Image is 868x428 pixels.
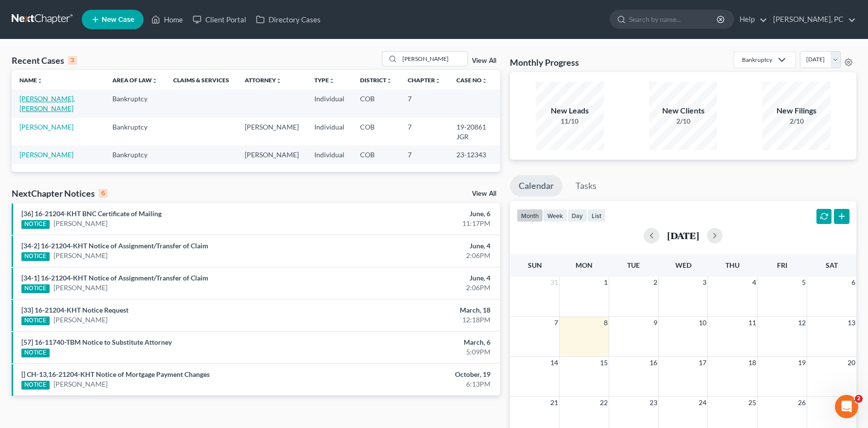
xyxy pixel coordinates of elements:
div: Bankruptcy [742,56,772,64]
a: [PERSON_NAME] [54,251,108,261]
span: 19 [797,357,807,369]
a: Help [735,11,767,28]
span: 26 [797,397,807,409]
span: 1 [603,277,609,288]
span: 4 [751,277,757,288]
span: 12 [797,317,807,329]
div: New Filings [762,105,831,116]
td: COB [352,90,400,117]
div: 5:09PM [341,347,490,357]
i: unfold_more [152,78,158,84]
div: 2/10 [649,116,717,126]
span: 7 [553,317,559,329]
i: unfold_more [435,78,441,84]
i: unfold_more [37,78,43,84]
a: [33] 16-21204-KHT Notice Request [21,306,128,314]
i: unfold_more [276,78,282,84]
td: Bankruptcy [105,146,165,164]
span: Sun [528,261,542,269]
div: NOTICE [21,220,50,229]
span: Sat [826,261,838,269]
a: Attorneyunfold_more [245,76,282,84]
a: [34-1] 16-21204-KHT Notice of Assignment/Transfer of Claim [21,274,208,282]
div: June, 6 [341,209,490,219]
a: [PERSON_NAME] [54,219,108,228]
span: 14 [549,357,559,369]
td: 19-20861 JGR [449,118,500,146]
a: Districtunfold_more [360,76,392,84]
th: Claims & Services [165,70,237,90]
a: [PERSON_NAME], [PERSON_NAME] [19,94,75,112]
a: Area of Lawunfold_more [112,76,158,84]
a: [] CH-13,16-21204-KHT Notice of Mortgage Payment Changes [21,370,210,378]
td: [PERSON_NAME] [237,146,307,164]
a: [36] 16-21204-KHT BNC Certificate of Mailing [21,209,162,218]
div: 3 [68,56,77,65]
a: [PERSON_NAME] [54,379,108,389]
span: 25 [747,397,757,409]
a: Tasks [567,175,605,197]
input: Search by name... [399,52,468,66]
span: 5 [801,277,807,288]
div: 2:06PM [341,251,490,261]
button: day [567,209,587,222]
span: 11 [747,317,757,329]
td: 7 [400,90,449,117]
div: October, 19 [341,370,490,379]
span: 3 [702,277,707,288]
button: month [517,209,543,222]
div: NOTICE [21,381,50,390]
div: 2/10 [762,116,831,126]
div: NextChapter Notices [12,187,108,199]
span: 18 [747,357,757,369]
td: Individual [307,118,352,146]
span: 8 [603,317,609,329]
h2: [DATE] [667,230,699,241]
a: Case Nounfold_more [456,76,488,84]
span: 2 [652,277,658,288]
div: 6:13PM [341,379,490,389]
span: Wed [675,261,691,269]
a: Home [146,11,188,28]
div: 11:17PM [341,219,490,228]
div: New Clients [649,105,717,116]
span: 22 [599,397,609,409]
button: week [543,209,567,222]
span: 24 [698,397,707,409]
div: NOTICE [21,284,50,293]
a: Directory Cases [251,11,325,28]
span: Fri [777,261,787,269]
a: [PERSON_NAME] [54,283,108,293]
input: Search by name... [629,10,718,28]
iframe: Intercom live chat [835,395,858,418]
a: View All [472,57,496,64]
div: 12:18PM [341,315,490,325]
a: [34-2] 16-21204-KHT Notice of Assignment/Transfer of Claim [21,242,208,250]
div: June, 4 [341,273,490,283]
div: 2:06PM [341,283,490,293]
a: Nameunfold_more [19,76,43,84]
div: June, 4 [341,241,490,251]
a: [PERSON_NAME], PC [768,11,856,28]
td: 7 [400,118,449,146]
a: [PERSON_NAME] [54,315,108,325]
div: NOTICE [21,349,50,357]
td: Individual [307,146,352,164]
div: 6 [99,189,108,198]
div: NOTICE [21,316,50,325]
span: 13 [847,317,856,329]
div: March, 18 [341,305,490,315]
td: COB [352,146,400,164]
td: Bankruptcy [105,118,165,146]
a: Client Portal [188,11,251,28]
i: unfold_more [482,78,488,84]
span: 20 [847,357,856,369]
span: 23 [649,397,658,409]
a: [PERSON_NAME] [19,150,73,159]
div: New Leads [536,105,604,116]
td: 7 [400,146,449,164]
div: March, 6 [341,337,490,347]
div: Recent Cases [12,55,77,66]
span: 31 [549,277,559,288]
a: [PERSON_NAME] [19,123,73,131]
